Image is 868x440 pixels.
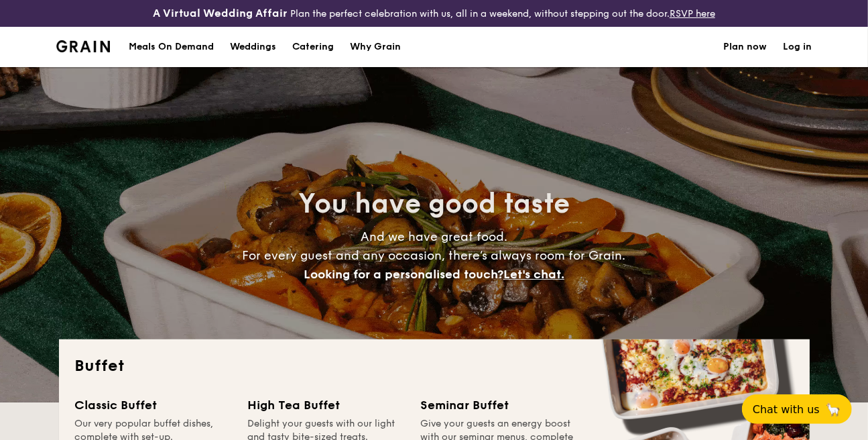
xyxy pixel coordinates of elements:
[129,27,214,67] div: Meals On Demand
[243,229,626,282] span: And we have great food. For every guest and any occasion, there’s always room for Grain.
[825,402,841,417] span: 🦙
[292,27,334,67] h1: Catering
[670,8,715,19] a: RSVP here
[784,27,812,67] a: Log in
[284,27,342,67] a: Catering
[56,40,111,52] a: Logotype
[742,394,852,424] button: Chat with us🦙
[75,396,232,415] div: Classic Buffet
[75,355,794,377] h2: Buffet
[153,5,288,21] h4: A Virtual Wedding Affair
[342,27,409,67] a: Why Grain
[421,396,578,415] div: Seminar Buffet
[304,267,503,282] span: Looking for a personalised touch?
[724,27,767,67] a: Plan now
[230,27,276,67] div: Weddings
[248,396,405,415] div: High Tea Buffet
[753,403,820,416] span: Chat with us
[503,267,564,282] span: Let's chat.
[222,27,284,67] a: Weddings
[145,5,723,21] div: Plan the perfect celebration with us, all in a weekend, without stepping out the door.
[350,27,401,67] div: Why Grain
[298,188,570,220] span: You have good taste
[56,40,111,52] img: Grain
[121,27,222,67] a: Meals On Demand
